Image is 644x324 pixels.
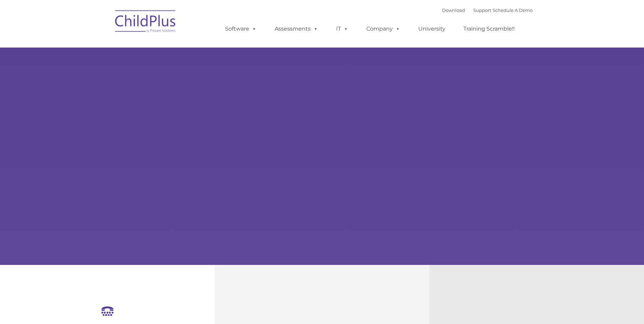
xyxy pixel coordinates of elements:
a: Software [218,22,263,36]
a: Support [473,7,491,13]
a: Schedule A Demo [493,7,533,13]
a: Assessments [268,22,325,36]
a: Company [360,22,407,36]
img: ChildPlus by Procare Solutions [112,5,180,39]
a: Training Scramble!! [457,22,521,36]
a: University [411,22,452,36]
font: | [442,7,533,13]
a: Download [442,7,465,13]
a: IT [329,22,355,36]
